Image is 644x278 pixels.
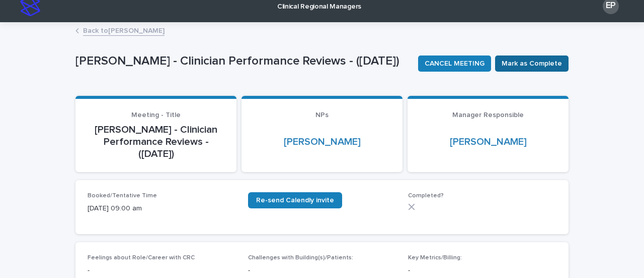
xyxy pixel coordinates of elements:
[256,197,334,204] span: Re-send Calendly invite
[88,265,236,276] p: -
[75,54,410,69] p: [PERSON_NAME] - Clinician Performance Reviews - ([DATE])
[88,124,224,160] p: [PERSON_NAME] - Clinician Performance Reviews - ([DATE])
[248,265,396,276] p: -
[408,255,462,261] span: Key Metrics/Billing:
[502,59,562,69] span: Mark as Complete
[131,112,181,119] span: Meeting - Title
[315,112,329,119] span: NPs
[83,24,165,36] a: Back to[PERSON_NAME]
[248,192,342,208] a: Re-send Calendly invite
[408,193,444,199] span: Completed?
[425,59,485,69] span: CANCEL MEETING
[88,255,195,261] span: Feelings about Role/Career with CRC
[452,112,524,119] span: Manager Responsible
[450,136,527,148] a: [PERSON_NAME]
[248,255,353,261] span: Challenges with Building(s)/Patients:
[284,136,361,148] a: [PERSON_NAME]
[88,203,236,214] p: [DATE] 09:00 am
[408,265,556,276] p: -
[495,55,569,72] button: Mark as Complete
[88,193,157,199] span: Booked/Tentative Time
[418,55,491,72] button: CANCEL MEETING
